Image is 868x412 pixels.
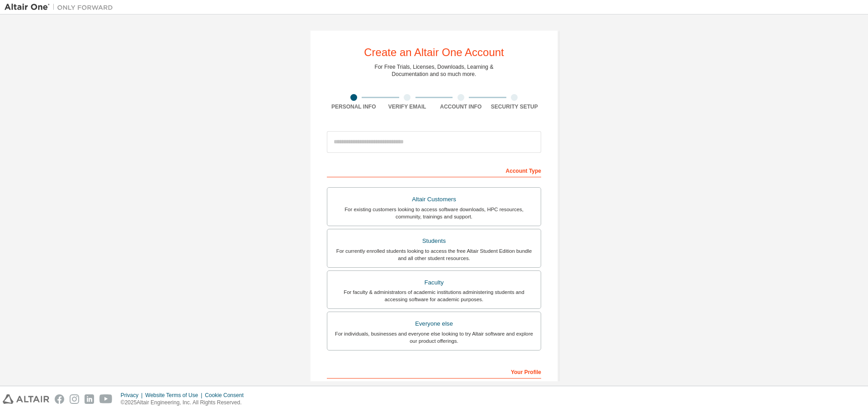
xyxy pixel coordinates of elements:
div: Website Terms of Use [145,392,205,399]
div: Account Info [434,103,488,110]
img: linkedin.svg [85,394,94,404]
div: Cookie Consent [205,392,249,399]
img: youtube.svg [99,394,113,404]
div: Verify Email [381,103,434,110]
img: Altair One [5,3,118,12]
div: Faculty [333,276,535,289]
div: Security Setup [488,103,542,110]
div: Personal Info [327,103,381,110]
div: Create an Altair One Account [364,47,504,58]
div: For existing customers looking to access software downloads, HPC resources, community, trainings ... [333,206,535,220]
img: instagram.svg [70,394,79,404]
div: For Free Trials, Licenses, Downloads, Learning & Documentation and so much more. [375,63,494,78]
p: © 2025 Altair Engineering, Inc. All Rights Reserved. [121,399,249,407]
div: Everyone else [333,317,535,330]
div: For faculty & administrators of academic institutions administering students and accessing softwa... [333,289,535,303]
img: facebook.svg [55,394,64,404]
div: For currently enrolled students looking to access the free Altair Student Edition bundle and all ... [333,247,535,262]
div: Students [333,235,535,247]
div: Altair Customers [333,193,535,206]
div: Your Profile [327,364,541,379]
img: altair_logo.svg [3,394,49,404]
div: Privacy [121,392,145,399]
div: Account Type [327,163,541,177]
div: For individuals, businesses and everyone else looking to try Altair software and explore our prod... [333,330,535,345]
